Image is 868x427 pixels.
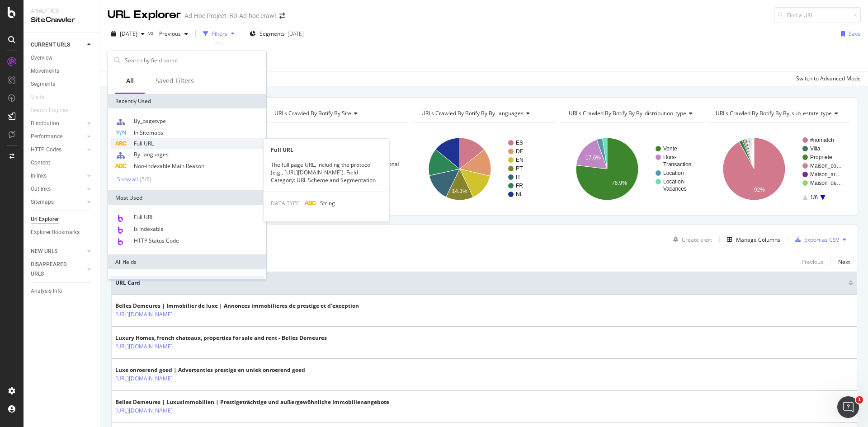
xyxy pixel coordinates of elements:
text: Location- [663,178,685,185]
span: By_pagetype [134,117,166,125]
div: URLs [110,276,264,291]
div: The full page URL, including the protocol (e.g., [URL][DOMAIN_NAME]). Field Category: URL Scheme ... [264,161,389,184]
button: Filters [199,27,238,41]
div: SiteCrawler [31,15,93,25]
a: Sitemaps [31,197,85,207]
a: Visits [31,93,53,102]
div: Url Explorer [31,215,59,224]
a: Search Engines [31,106,77,115]
div: Next [838,258,850,266]
span: Full URL [134,213,154,221]
a: Inlinks [31,171,85,181]
a: [URL][DOMAIN_NAME] [115,374,173,383]
span: 2025 Oct. 3rd [120,30,137,38]
span: HTTP Status Code [134,237,179,244]
div: Export as CSV [804,236,839,244]
text: NL [516,191,523,197]
div: Sitemaps [31,197,54,207]
div: Most Used [108,190,266,205]
text: 14.3% [452,188,467,194]
span: DATA TYPE: [271,199,301,207]
span: URL Card [115,279,846,287]
div: Belles Demeures | Luxusimmobilien | Prestigeträchtige und außergewöhnliche Immobilienangebote [115,398,389,406]
div: Switch to Advanced Mode [796,75,861,82]
iframe: Intercom live chat [837,396,859,418]
a: CURRENT URLS [31,40,85,50]
div: Distribution [31,119,59,128]
a: Explorer Bookmarks [31,228,94,237]
button: Manage Columns [723,234,780,245]
div: Luxe onroerend goed | Advertenties prestige en uniek onroerend goed [115,366,305,374]
div: A chart. [560,130,703,208]
h4: URLs Crawled By Botify By site [273,106,401,121]
text: Maison_de… [810,180,842,186]
text: Vacances [663,186,687,192]
text: Maison_co… [810,163,842,169]
text: Maison_ar… [810,171,841,178]
a: Url Explorer [31,215,94,224]
div: All fields [108,254,266,269]
h4: URLs Crawled By Botify By by_sub_estate_type [714,106,845,121]
div: Filters [212,30,227,38]
a: Outlinks [31,184,85,194]
div: Analysis Info [31,286,62,296]
h4: URLs Crawled By Botify By by_languages [420,106,547,121]
text: #nomatch [810,137,834,143]
div: Saved Filters [156,76,194,85]
div: All [126,76,134,85]
div: A chart. [266,130,409,208]
button: Previous [156,27,192,41]
span: Is Indexable [134,225,164,233]
input: Search by field name [124,53,264,67]
button: Switch to Advanced Mode [793,71,861,86]
div: Inlinks [31,171,47,181]
button: Next [838,256,850,267]
div: DISAPPEARED URLS [31,260,76,279]
div: Visits [31,93,44,102]
a: Content [31,158,94,168]
div: Search Engines [31,106,68,115]
div: [DATE] [288,30,304,38]
a: [URL][DOMAIN_NAME] [115,406,173,415]
div: Previous [802,258,823,266]
span: In Sitemaps [134,129,163,136]
div: arrow-right-arrow-left [279,13,285,19]
span: URLs Crawled By Botify By site [274,109,351,117]
a: Segments [31,80,94,89]
div: Show all [117,176,138,183]
text: Location [663,170,684,176]
text: IT [516,174,521,180]
svg: A chart. [707,130,850,208]
svg: A chart. [413,130,556,208]
div: Ad-Hoc Project: BD-Ad-hoc crawl [184,11,276,20]
span: String [320,199,335,207]
text: Vente [663,145,677,152]
span: vs [148,29,156,37]
button: Save [837,27,861,41]
text: FR [516,183,523,189]
div: URL Explorer [108,7,181,23]
div: Segments [31,80,55,89]
text: ES [516,140,523,146]
text: Propriete [810,154,832,160]
div: Save [849,30,861,38]
text: Transaction [663,161,691,168]
span: Non-Indexable Main Reason [134,162,204,170]
div: Content [31,158,50,168]
button: Previous [802,256,823,267]
div: Manage Columns [736,236,780,244]
a: Distribution [31,119,85,128]
span: 1 [856,396,863,404]
div: NEW URLS [31,247,57,256]
div: Belles Demeures | Immobilier de luxe | Annonces immobilieres de prestige et d'exception [115,302,359,310]
text: 92% [754,187,765,193]
input: Find a URL [774,7,861,23]
div: Performance [31,132,62,141]
button: [DATE] [108,27,148,41]
text: Villa [810,145,821,152]
span: URLs Crawled By Botify By by_distribution_type [569,109,686,117]
button: Segments[DATE] [246,27,307,41]
div: Luxury Homes, french chateaux, properties for sale and rent - Belles Demeures [115,334,327,342]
